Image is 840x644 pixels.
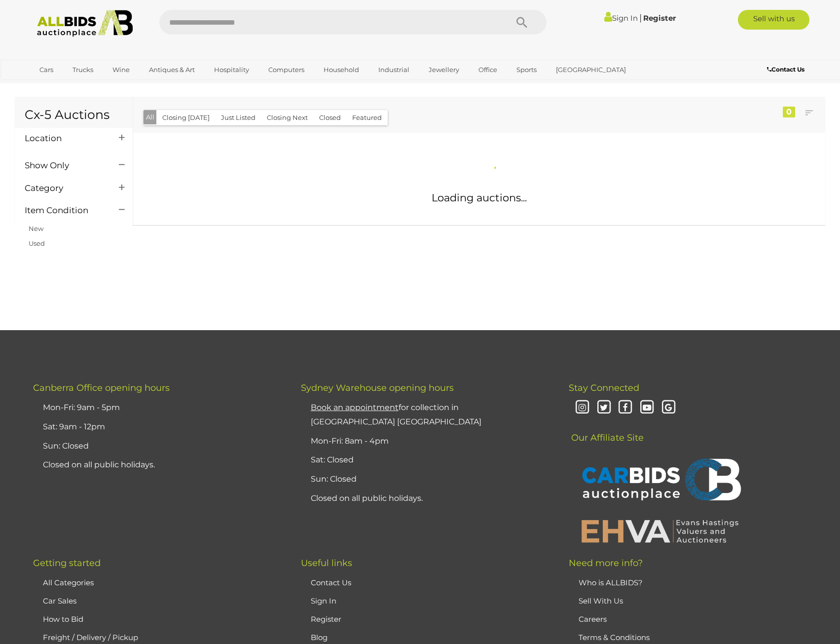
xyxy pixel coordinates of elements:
[638,399,656,417] i: Youtube
[604,13,638,23] a: Sign In
[579,614,607,624] a: Careers
[660,399,677,417] i: Google
[43,578,94,587] a: All Categories
[25,206,104,215] h4: Item Condition
[579,633,650,642] a: Terms & Conditions
[40,398,276,417] li: Mon-Fri: 9am - 5pm
[262,62,311,78] a: Computers
[301,382,454,393] span: Sydney Warehouse opening hours
[576,518,744,544] img: EHVA | Evans Hastings Valuers and Auctioneers
[432,191,527,204] span: Loading auctions...
[317,62,365,78] a: Household
[311,614,341,624] a: Register
[40,437,276,456] li: Sun: Closed
[579,596,623,606] a: Sell With Us
[33,62,60,78] a: Cars
[29,225,43,232] a: New
[595,399,613,417] i: Twitter
[643,13,676,23] a: Register
[308,470,544,489] li: Sun: Closed
[372,62,416,78] a: Industrial
[472,62,504,78] a: Office
[308,489,544,508] li: Closed on all public holidays.
[40,455,276,475] li: Closed on all public holidays.
[617,399,634,417] i: Facebook
[497,10,547,35] button: Search
[106,62,136,78] a: Wine
[156,110,216,125] button: Closing [DATE]
[215,110,261,125] button: Just Listed
[311,403,399,412] u: Book an appointment
[311,633,328,642] a: Blog
[783,107,795,117] div: 0
[422,62,466,78] a: Jewellery
[33,558,101,568] span: Getting started
[311,403,481,426] a: Book an appointmentfor collection in [GEOGRAPHIC_DATA] [GEOGRAPHIC_DATA]
[32,10,139,37] img: Allbids.com.au
[25,161,104,170] h4: Show Only
[311,596,336,606] a: Sign In
[738,10,809,30] a: Sell with us
[25,134,104,143] h4: Location
[313,110,347,125] button: Closed
[66,62,100,78] a: Trucks
[301,558,352,568] span: Useful links
[311,578,351,587] a: Contact Us
[25,184,104,193] h4: Category
[308,451,544,470] li: Sat: Closed
[208,62,256,78] a: Hospitality
[29,239,45,247] a: Used
[569,382,639,393] span: Stay Connected
[43,614,83,624] a: How to Bid
[767,64,807,75] a: Contact Us
[639,12,642,23] span: |
[767,66,804,73] b: Contact Us
[574,399,591,417] i: Instagram
[576,448,744,513] img: CARBIDS Auctionplace
[33,382,170,393] span: Canberra Office opening hours
[549,62,632,78] a: [GEOGRAPHIC_DATA]
[261,110,314,125] button: Closing Next
[43,633,138,642] a: Freight / Delivery / Pickup
[346,110,388,125] button: Featured
[143,62,201,78] a: Antiques & Art
[308,432,544,451] li: Mon-Fri: 8am - 4pm
[144,110,157,124] button: All
[579,578,643,587] a: Who is ALLBIDS?
[569,417,644,443] span: Our Affiliate Site
[40,417,276,437] li: Sat: 9am - 12pm
[25,108,123,122] h1: Cx-5 Auctions
[43,596,76,606] a: Car Sales
[569,558,643,568] span: Need more info?
[510,62,543,78] a: Sports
